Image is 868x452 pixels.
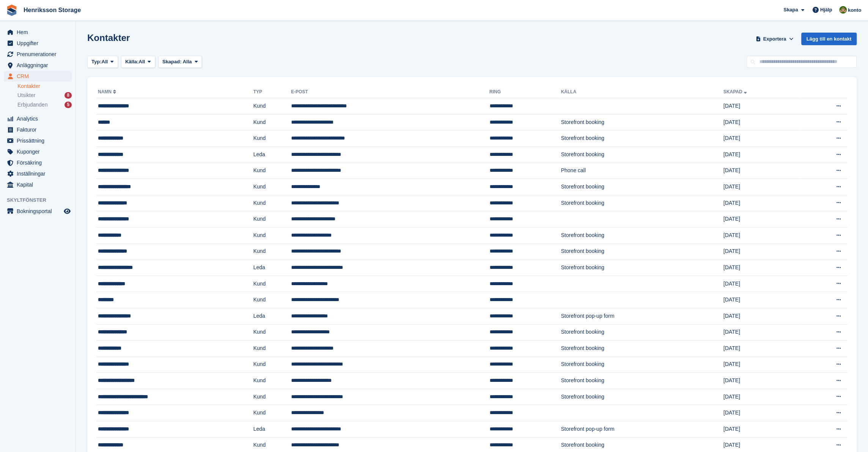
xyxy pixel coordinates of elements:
[63,207,72,216] a: Förhandsgranska butik
[723,163,799,179] td: [DATE]
[17,38,62,49] span: Uppgifter
[848,6,861,14] span: konto
[723,227,799,243] td: [DATE]
[4,168,72,179] a: menu
[87,56,118,68] button: Typ: All
[723,405,799,421] td: [DATE]
[723,356,799,373] td: [DATE]
[17,92,35,99] span: Utsikter
[6,5,17,16] img: stora-icon-8386f47178a22dfd0bd8f6a31ec36ba5ce8667c1dd55bd0f319d3a0aa187defe.svg
[763,35,786,43] span: Exportera
[561,373,723,389] td: Storefront booking
[801,33,857,45] a: Lägg till en kontakt
[183,59,192,64] span: Alla
[17,60,62,71] span: Anläggningar
[4,60,72,71] a: menu
[17,27,62,38] span: Hem
[723,421,799,438] td: [DATE]
[561,308,723,324] td: Storefront pop-up form
[561,195,723,211] td: Storefront booking
[17,101,72,109] a: Erbjudanden 5
[561,179,723,195] td: Storefront booking
[253,146,291,163] td: Leda
[17,124,62,135] span: Fakturor
[125,58,139,66] span: Källa:
[17,49,62,60] span: Prenumerationer
[561,421,723,438] td: Storefront pop-up form
[253,243,291,260] td: Kund
[4,135,72,146] a: menu
[253,373,291,389] td: Kund
[139,58,145,66] span: All
[253,324,291,341] td: Kund
[4,27,72,38] a: menu
[253,163,291,179] td: Kund
[253,389,291,405] td: Kund
[561,341,723,357] td: Storefront booking
[4,179,72,190] a: menu
[723,389,799,405] td: [DATE]
[723,260,799,276] td: [DATE]
[253,260,291,276] td: Leda
[17,135,62,146] span: Prissättning
[253,130,291,147] td: Kund
[561,324,723,341] td: Storefront booking
[253,421,291,438] td: Leda
[754,33,795,45] button: Exportera
[723,130,799,147] td: [DATE]
[253,195,291,211] td: Kund
[253,179,291,195] td: Kund
[723,341,799,357] td: [DATE]
[723,179,799,195] td: [DATE]
[561,114,723,130] td: Storefront booking
[253,308,291,324] td: Leda
[723,292,799,308] td: [DATE]
[87,33,130,43] h1: Kontakter
[561,146,723,163] td: Storefront booking
[723,211,799,228] td: [DATE]
[4,124,72,135] a: menu
[17,71,62,82] span: CRM
[839,6,847,14] img: Sofie Abrahamsson
[17,168,62,179] span: Inställningar
[561,243,723,260] td: Storefront booking
[7,196,76,204] span: Skyltfönster
[291,86,490,98] th: E-post
[783,6,798,14] span: Skapa
[723,114,799,130] td: [DATE]
[17,91,72,99] a: Utsikter 8
[4,71,72,82] a: menu
[253,341,291,357] td: Kund
[17,157,62,168] span: Försäkring
[253,98,291,115] td: Kund
[489,86,561,98] th: Ring
[723,373,799,389] td: [DATE]
[561,356,723,373] td: Storefront booking
[723,98,799,115] td: [DATE]
[723,195,799,211] td: [DATE]
[253,211,291,228] td: Kund
[4,38,72,49] a: menu
[561,260,723,276] td: Storefront booking
[20,4,84,16] a: Henriksson Storage
[723,89,748,94] a: Skapad
[561,163,723,179] td: Phone call
[65,102,72,108] div: 5
[723,324,799,341] td: [DATE]
[65,92,72,99] div: 8
[4,113,72,124] a: menu
[561,86,723,98] th: Källa
[121,56,155,68] button: Källa: All
[253,276,291,292] td: Kund
[253,405,291,421] td: Kund
[253,292,291,308] td: Kund
[17,206,62,217] span: Bokningsportal
[17,179,62,190] span: Kapital
[561,130,723,147] td: Storefront booking
[4,49,72,60] a: menu
[723,146,799,163] td: [DATE]
[561,227,723,243] td: Storefront booking
[723,243,799,260] td: [DATE]
[253,114,291,130] td: Kund
[17,83,72,90] a: Kontakter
